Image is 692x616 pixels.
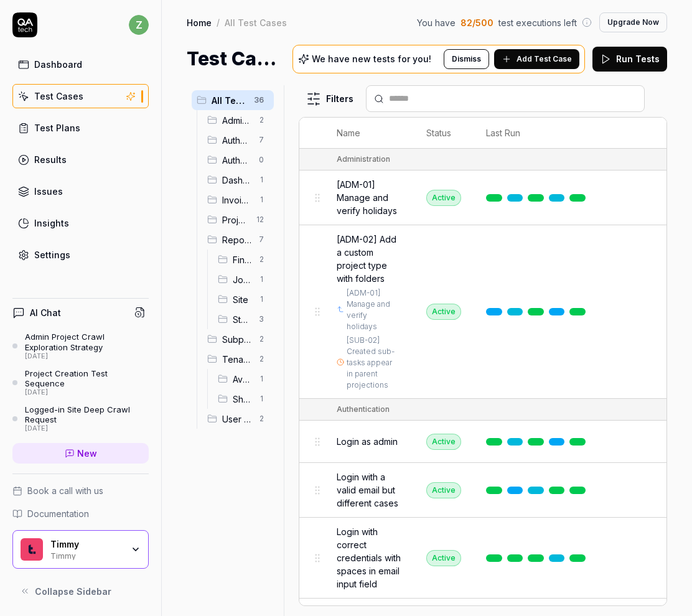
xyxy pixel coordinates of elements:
[299,86,361,111] button: Filters
[254,172,269,187] span: 1
[12,147,149,172] a: Results
[213,369,274,389] div: Drag to reorderAvalon1
[225,16,287,29] div: All Test Cases
[25,424,149,433] div: [DATE]
[12,484,149,497] a: Book a call with us
[426,190,461,206] div: Active
[254,352,269,366] span: 2
[517,54,572,65] span: Add Test Case
[12,507,149,520] a: Documentation
[254,272,269,287] span: 1
[249,93,269,108] span: 36
[222,174,251,187] span: Dashboard
[426,482,461,498] div: Active
[426,304,461,320] div: Active
[212,94,246,107] span: All Test Cases
[254,152,269,167] span: 0
[213,250,274,269] div: Drag to reorderFinance Snapshot2
[233,293,251,306] span: Site
[347,335,399,391] a: [SUB-02] Created sub-tasks appear in parent projections
[202,409,274,429] div: Drag to reorderUser Management2
[599,12,667,32] button: Upgrade Now
[299,518,691,599] tr: Login with correct credentials with spaces in email input fieldActive
[299,170,691,225] tr: [ADM-01] Manage and verify holidaysActive
[233,373,251,386] span: Avalon
[299,225,691,399] tr: [ADM-02] Add a custom project type with folders[ADM-01] Manage and verify holidays[SUB-02] Create...
[129,12,149,37] button: z
[12,243,149,267] a: Settings
[25,388,149,397] div: [DATE]
[25,352,149,361] div: [DATE]
[254,411,269,426] span: 2
[34,248,70,261] div: Settings
[254,133,269,147] span: 7
[254,312,269,327] span: 3
[202,130,274,150] div: Drag to reorderAuthentication7
[12,443,149,464] a: New
[254,113,269,128] span: 2
[34,153,67,166] div: Results
[222,353,251,366] span: Tenant Configurations
[30,306,61,319] h4: AI Chat
[129,15,149,35] span: z
[35,585,111,598] span: Collapse Sidebar
[202,190,274,210] div: Drag to reorderInvoices1
[592,47,667,72] button: Run Tests
[222,413,251,426] span: User Management
[254,371,269,386] span: 1
[202,110,274,130] div: Drag to reorderAdministration2
[12,116,149,140] a: Test Plans
[414,118,474,149] th: Status
[337,178,401,217] span: [ADM-01] Manage and verify holidays
[222,154,251,167] span: Authorization
[12,84,149,108] a: Test Cases
[254,252,269,267] span: 2
[337,470,401,510] span: Login with a valid email but different cases
[34,121,80,134] div: Test Plans
[12,530,149,569] button: Timmy LogoTimmyTimmy
[222,194,251,207] span: Invoices
[12,332,149,360] a: Admin Project Crawl Exploration Strategy[DATE]
[187,16,212,29] a: Home
[347,287,399,332] a: [ADM-01] Manage and verify holidays
[299,421,691,463] tr: Login as adminActive
[233,253,251,266] span: Finance Snapshot
[187,45,283,73] h1: Test Cases
[494,49,579,69] button: Add Test Case
[34,185,63,198] div: Issues
[417,16,456,29] span: You have
[213,389,274,409] div: Drag to reorderShepherd1
[222,333,251,346] span: Subprojects
[444,49,489,69] button: Dismiss
[202,210,274,230] div: Drag to reorderProjections12
[12,404,149,433] a: Logged-in Site Deep Crawl Request[DATE]
[202,230,274,250] div: Drag to reorderReports7
[213,289,274,309] div: Drag to reorderSite1
[254,292,269,307] span: 1
[34,58,82,71] div: Dashboard
[426,434,461,450] div: Active
[337,525,401,590] span: Login with correct credentials with spaces in email input field
[27,484,103,497] span: Book a call with us
[77,447,97,460] span: New
[25,332,149,352] div: Admin Project Crawl Exploration Strategy
[222,114,251,127] span: Administration
[474,118,598,149] th: Last Run
[312,55,431,63] p: We have new tests for you!
[27,507,89,520] span: Documentation
[12,179,149,203] a: Issues
[34,217,69,230] div: Insights
[202,349,274,369] div: Drag to reorderTenant Configurations2
[498,16,577,29] span: test executions left
[337,154,390,165] div: Administration
[299,463,691,518] tr: Login with a valid email but different casesActive
[233,313,251,326] span: Status
[213,269,274,289] div: Drag to reorderJob Costs1
[254,232,269,247] span: 7
[233,393,251,406] span: Shepherd
[202,329,274,349] div: Drag to reorderSubprojects2
[12,211,149,235] a: Insights
[25,368,149,389] div: Project Creation Test Sequence
[254,192,269,207] span: 1
[222,134,251,147] span: Authentication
